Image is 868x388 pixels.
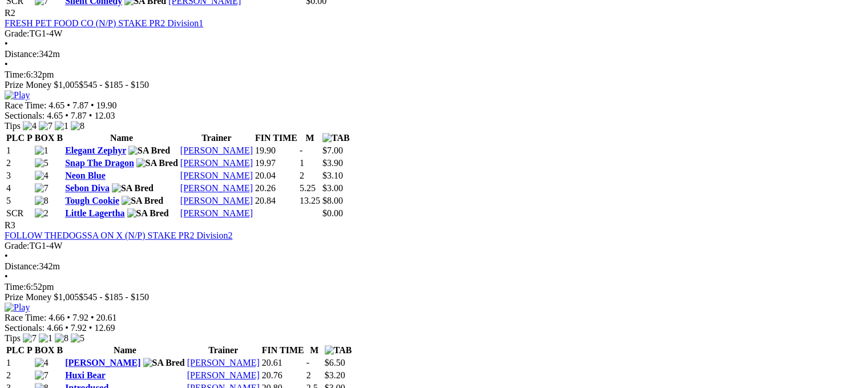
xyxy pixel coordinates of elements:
[35,345,55,355] span: BOX
[49,313,64,322] span: 4.66
[5,323,45,333] span: Sectionals:
[47,111,63,120] span: 4.65
[67,313,70,322] span: •
[5,70,863,80] div: 6:32pm
[79,292,149,302] span: $545 - $185 - $150
[5,121,21,131] span: Tips
[300,158,304,168] text: 1
[65,370,106,380] a: Huxi Bear
[94,323,115,333] span: 12.69
[56,133,63,143] span: B
[180,196,253,205] a: [PERSON_NAME]
[5,231,233,240] a: FOLLOW THEDOGSSA ON X (N/P) STAKE PR2 Division2
[35,196,49,206] img: 8
[255,145,298,156] td: 19.90
[187,345,260,356] th: Trainer
[49,100,64,110] span: 4.65
[91,100,94,110] span: •
[96,100,117,110] span: 19.90
[72,313,88,322] span: 7.92
[65,358,140,367] a: [PERSON_NAME]
[112,183,154,193] img: SA Bred
[300,196,320,205] text: 13.25
[55,333,68,343] img: 8
[128,145,170,156] img: SA Bred
[5,261,39,271] span: Distance:
[65,171,106,180] a: Neon Blue
[65,158,134,168] a: Snap The Dragon
[5,59,8,69] span: •
[180,208,253,218] a: [PERSON_NAME]
[65,196,119,205] a: Tough Cookie
[187,370,260,380] a: [PERSON_NAME]
[35,208,49,219] img: 2
[6,133,25,143] span: PLC
[71,333,84,343] img: 5
[143,358,185,368] img: SA Bred
[94,111,115,120] span: 12.03
[27,345,33,355] span: P
[127,208,169,219] img: SA Bred
[325,370,345,380] span: $3.20
[136,158,178,168] img: SA Bred
[65,208,124,218] a: Little Lagertha
[6,170,33,181] td: 3
[39,333,53,343] img: 1
[322,133,350,143] img: TAB
[261,357,305,369] td: 20.61
[5,282,26,292] span: Time:
[322,171,343,180] span: $3.10
[65,323,68,333] span: •
[255,170,298,181] td: 20.04
[6,345,25,355] span: PLC
[5,70,26,79] span: Time:
[122,196,163,206] img: SA Bred
[6,357,33,369] td: 1
[89,323,92,333] span: •
[306,358,309,367] text: -
[5,261,863,272] div: 342m
[5,241,863,251] div: TG1-4W
[255,195,298,207] td: 20.84
[180,171,253,180] a: [PERSON_NAME]
[5,333,21,343] span: Tips
[47,323,63,333] span: 4.66
[261,370,305,381] td: 20.76
[180,132,253,144] th: Trainer
[5,111,45,120] span: Sectionals:
[55,121,68,131] img: 1
[71,111,87,120] span: 7.87
[67,100,70,110] span: •
[23,121,37,131] img: 4
[255,157,298,169] td: 19.97
[180,158,253,168] a: [PERSON_NAME]
[5,39,8,48] span: •
[5,282,863,292] div: 6:52pm
[56,345,63,355] span: B
[325,358,345,367] span: $6.50
[96,313,117,322] span: 20.61
[39,121,53,131] img: 7
[35,158,49,168] img: 5
[35,183,49,193] img: 7
[71,323,87,333] span: 7.92
[5,251,8,261] span: •
[5,49,39,59] span: Distance:
[71,121,84,131] img: 8
[299,132,321,144] th: M
[5,302,30,313] img: Play
[187,358,260,367] a: [PERSON_NAME]
[306,345,323,356] th: M
[322,158,343,168] span: $3.90
[322,183,343,193] span: $3.00
[35,133,55,143] span: BOX
[5,313,46,322] span: Race Time:
[6,195,33,207] td: 5
[5,100,46,110] span: Race Time:
[255,132,298,144] th: FIN TIME
[6,208,33,219] td: SCR
[5,80,863,90] div: Prize Money $1,005
[5,292,863,302] div: Prize Money $1,005
[35,358,49,368] img: 4
[64,132,179,144] th: Name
